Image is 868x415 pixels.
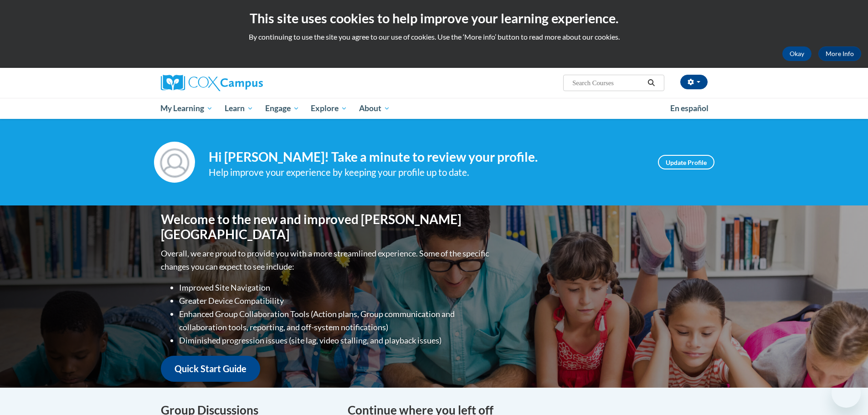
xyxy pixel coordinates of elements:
[225,103,253,114] span: Learn
[265,103,299,114] span: Engage
[209,149,644,165] h4: Hi [PERSON_NAME]! Take a minute to review your profile.
[832,379,861,408] iframe: Button to launch messaging window
[7,9,861,27] h2: This site uses cookies to help improve your learning experience.
[259,98,305,119] a: Engage
[359,103,390,114] span: About
[209,165,644,180] div: Help improve your experience by keeping your profile up to date.
[782,46,812,61] button: Okay
[179,307,491,334] li: Enhanced Group Collaboration Tools (Action plans, Group communication and collaboration tools, re...
[7,32,861,42] p: By continuing to use the site you agree to our use of cookies. Use the ‘More info’ button to read...
[664,99,714,118] a: En español
[305,98,353,119] a: Explore
[644,77,658,88] button: Search
[658,155,714,169] a: Update Profile
[353,98,396,119] a: About
[160,103,213,114] span: My Learning
[179,294,491,307] li: Greater Device Compatibility
[670,103,709,113] span: En español
[219,98,259,119] a: Learn
[161,212,491,242] h1: Welcome to the new and improved [PERSON_NAME][GEOGRAPHIC_DATA]
[179,334,491,347] li: Diminished progression issues (site lag, video stalling, and playback issues)
[147,98,721,119] div: Main menu
[571,77,644,88] input: Search Courses
[155,98,219,119] a: My Learning
[680,75,708,89] button: Account Settings
[179,281,491,294] li: Improved Site Navigation
[161,247,491,273] p: Overall, we are proud to provide you with a more streamlined experience. Some of the specific cha...
[154,142,195,183] img: Profile Image
[161,356,260,382] a: Quick Start Guide
[161,75,263,91] img: Cox Campus
[311,103,347,114] span: Explore
[818,46,861,61] a: More Info
[161,75,334,91] a: Cox Campus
